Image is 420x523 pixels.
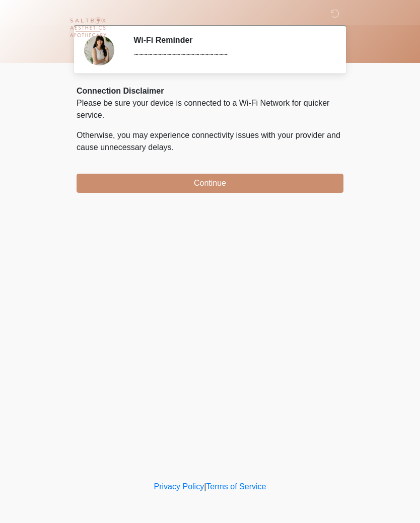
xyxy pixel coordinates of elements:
[66,8,109,50] img: Saltbox Aesthetics Logo
[77,85,343,97] div: Connection Disclaimer
[77,174,343,193] button: Continue
[154,482,204,491] a: Privacy Policy
[206,482,266,491] a: Terms of Service
[204,482,206,491] a: |
[77,129,343,154] p: Otherwise, you may experience connectivity issues with your provider and cause unnecessary delays
[77,97,343,121] p: Please be sure your device is connected to a Wi-Fi Network for quicker service.
[172,143,174,152] span: .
